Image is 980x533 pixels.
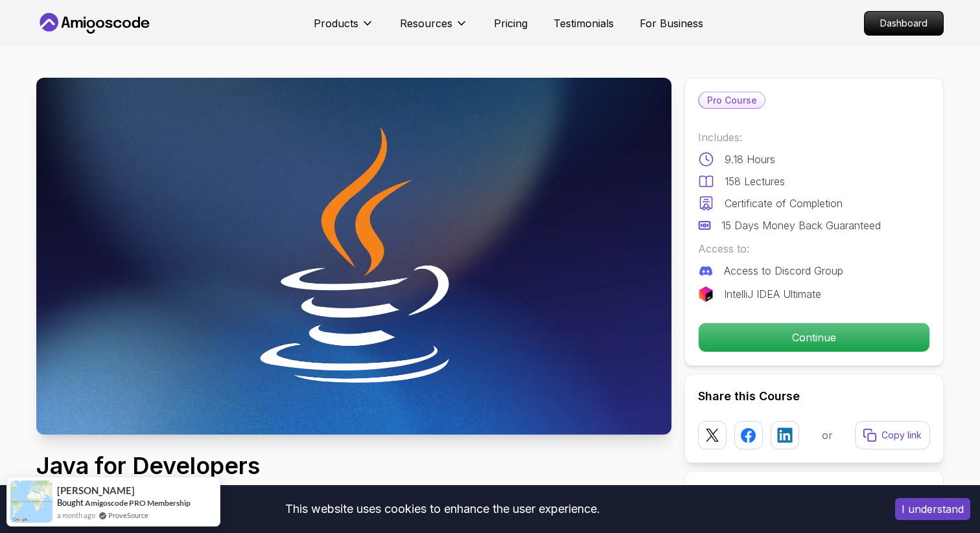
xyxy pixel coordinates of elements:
a: Amigoscode PRO Membership [85,498,191,508]
h2: Share this Course [698,387,930,405]
p: Dashboard [865,12,943,35]
button: Resources [400,16,468,41]
h3: Got a Team of 5 or More? [698,484,930,503]
p: Certificate of Completion [725,196,843,211]
p: Products [314,16,358,31]
p: Access to Discord Group [724,263,843,278]
span: Bought [57,497,84,508]
iframe: chat widget [900,452,980,514]
p: Resources [400,16,452,31]
a: Pricing [494,16,528,31]
a: Testimonials [554,16,614,31]
p: Access to: [698,241,930,256]
img: java-for-developers_thumbnail [36,78,671,435]
a: Dashboard [864,11,944,36]
p: IntelliJ IDEA Ultimate [724,286,821,302]
p: 9.18 Hours [725,152,775,167]
button: Products [314,16,374,41]
button: Continue [698,323,930,352]
p: 158 Lectures [725,174,785,189]
div: This website uses cookies to enhance the user experience. [10,495,876,523]
p: Pro Course [699,93,765,108]
p: Continue [699,323,929,352]
p: Learn advanced Java concepts to build scalable and maintainable applications. [36,484,410,499]
p: or [822,427,833,443]
img: jetbrains logo [698,286,714,302]
span: [PERSON_NAME] [57,485,135,496]
h1: Java for Developers [36,453,410,479]
p: Copy link [881,429,922,442]
span: a month ago [57,510,95,521]
img: provesource social proof notification image [10,481,52,523]
a: For Business [640,16,703,31]
p: 15 Days Money Back Guaranteed [721,218,881,233]
p: Includes: [698,130,930,145]
button: Copy link [855,421,930,449]
a: ProveSource [108,510,148,521]
button: Accept cookies [895,498,970,520]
